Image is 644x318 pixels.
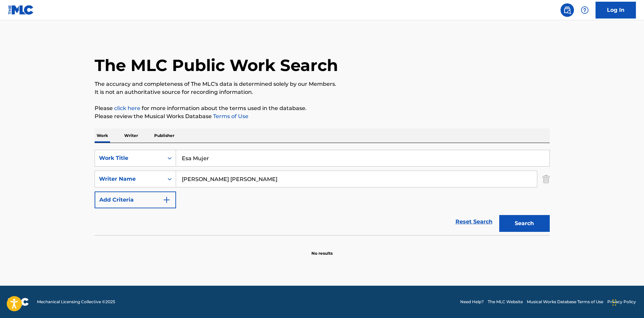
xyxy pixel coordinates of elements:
img: logo [8,298,29,306]
a: Need Help? [460,299,484,305]
a: The MLC Website [488,299,523,305]
iframe: Chat Widget [610,286,644,318]
img: help [581,6,589,14]
p: No results [311,242,333,256]
a: Musical Works Database Terms of Use [527,299,603,305]
p: Work [95,129,110,143]
div: Work Title [99,154,160,162]
div: Help [578,3,591,17]
img: 9d2ae6d4665cec9f34b9.svg [163,196,171,204]
p: Please for more information about the terms used in the database. [95,104,550,112]
p: Please review the Musical Works Database [95,112,550,120]
img: MLC Logo [8,5,34,15]
a: Log In [596,2,636,19]
p: The accuracy and completeness of The MLC's data is determined solely by our Members. [95,80,550,88]
a: Terms of Use [212,113,248,119]
form: Search Form [95,150,550,235]
p: It is not an authoritative source for recording information. [95,88,550,96]
button: Add Criteria [95,191,176,208]
a: Reset Search [452,214,496,229]
button: Search [499,215,550,232]
span: Mechanical Licensing Collective © 2025 [37,299,115,305]
a: Public Search [561,3,574,17]
a: Privacy Policy [607,299,636,305]
div: Drag [612,292,616,313]
h1: The MLC Public Work Search [95,55,338,75]
img: search [563,6,571,14]
div: Writer Name [99,175,160,183]
a: click here [114,105,140,111]
p: Writer [122,129,140,143]
p: Publisher [152,129,176,143]
img: Delete Criterion [542,171,550,187]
